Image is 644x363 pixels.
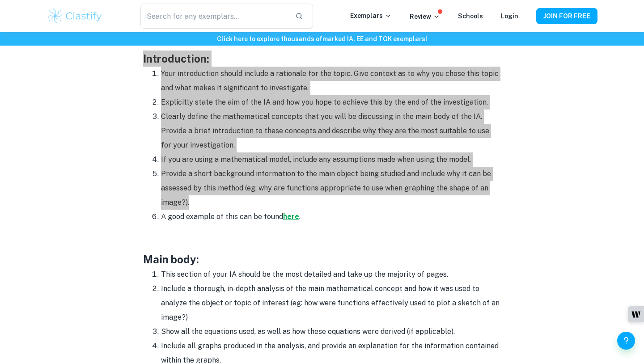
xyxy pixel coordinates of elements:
li: Your introduction should include a rationale for the topic. Give context as to why you chose this... [161,67,501,95]
a: here [283,212,299,221]
input: Search for any exemplars... [140,4,288,29]
li: Explicitly state the aim of the IA and how you hope to achieve this by the end of the investigation. [161,95,501,110]
h3: Main body: [143,251,501,267]
li: This section of your IA should be the most detailed and take up the majority of pages. [161,267,501,282]
p: Review [410,12,440,21]
p: Exemplars [350,11,392,21]
a: Login [501,13,518,20]
h6: Click here to explore thousands of marked IA, EE and TOK exemplars ! [2,34,642,44]
li: Include a thorough, in-depth analysis of the main mathematical concept and how it was used to ana... [161,282,501,325]
li: Provide a short background information to the main object being studied and include why it can be... [161,167,501,210]
img: Clastify logo [47,7,103,25]
li: A good example of this can be found . [161,210,501,224]
button: Help and Feedback [617,332,635,350]
li: Show all the equations used, as well as how these equations were derived (if applicable). [161,325,501,339]
button: JOIN FOR FREE [536,8,597,24]
li: Clearly define the mathematical concepts that you will be discussing in the main body of the IA. ... [161,110,501,152]
h3: Introduction: [143,51,501,67]
a: Schools [458,13,483,20]
li: If you are using a mathematical model, include any assumptions made when using the model. [161,152,501,167]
